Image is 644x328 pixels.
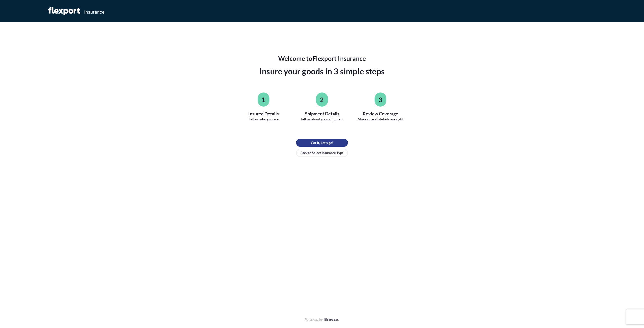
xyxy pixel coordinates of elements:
[249,117,278,122] span: Tell us who you are
[305,111,339,117] span: Shipment Details
[262,96,265,104] span: 1
[300,150,344,155] p: Back to Select Insurance Type
[301,117,344,122] span: Tell us about your shipment
[363,111,398,117] span: Review Coverage
[358,117,404,122] span: Make sure all details are right
[248,111,279,117] span: Insured Details
[296,139,348,147] button: Got it, Let's go!
[304,317,323,322] span: Powered by
[379,96,382,104] span: 3
[278,54,366,62] span: Welcome to Flexport Insurance
[311,140,333,145] p: Got it, Let's go!
[296,149,348,157] button: Back to Select Insurance Type
[259,65,385,77] span: Insure your goods in 3 simple steps
[320,96,324,104] span: 2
